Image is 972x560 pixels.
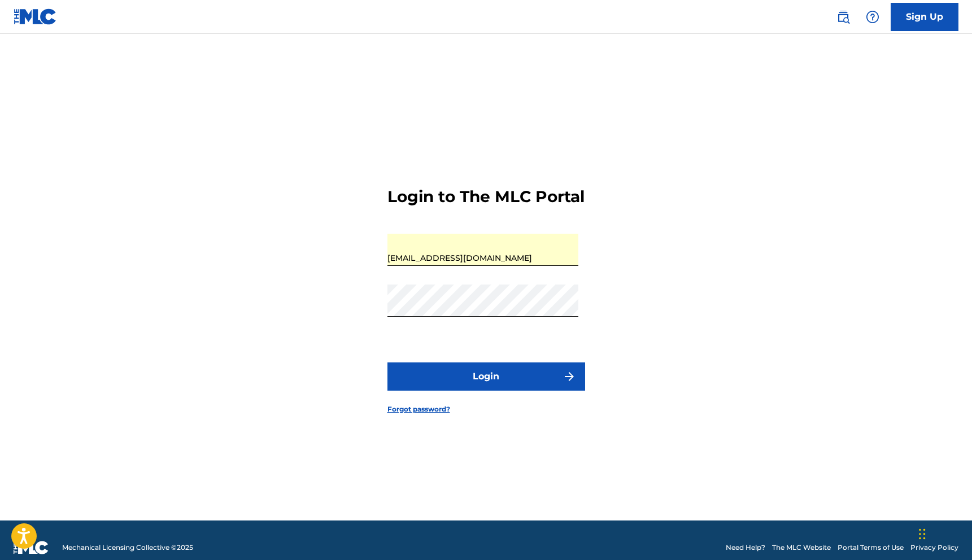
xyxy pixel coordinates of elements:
[861,6,884,28] div: Help
[387,362,585,391] button: Login
[916,506,972,560] iframe: Chat Widget
[891,3,958,31] a: Sign Up
[838,542,904,553] a: Portal Terms of Use
[14,541,49,554] img: logo
[62,542,193,553] span: Mechanical Licensing Collective © 2025
[910,542,958,553] a: Privacy Policy
[387,404,450,414] a: Forgot password?
[726,542,765,553] a: Need Help?
[866,10,879,24] img: help
[772,542,831,553] a: The MLC Website
[832,6,855,28] a: Public Search
[14,8,57,25] img: MLC Logo
[919,517,926,551] div: Drag
[836,10,850,24] img: search
[387,187,585,207] h3: Login to The MLC Portal
[563,370,576,383] img: f7272a7cc735f4ea7f67.svg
